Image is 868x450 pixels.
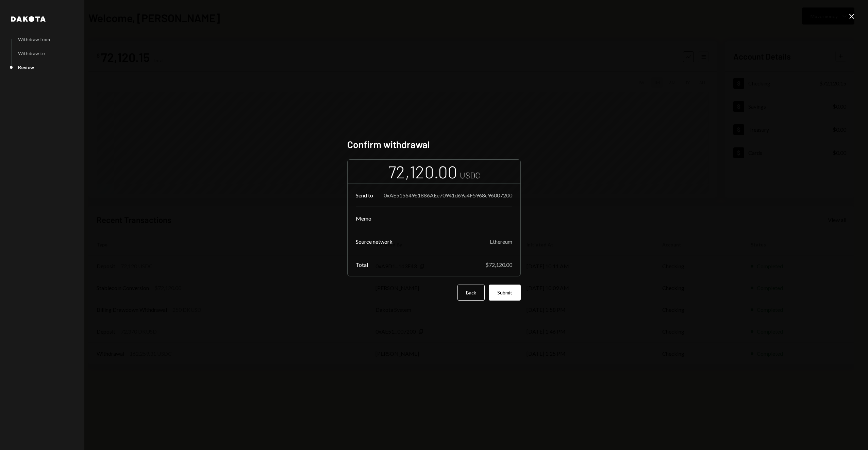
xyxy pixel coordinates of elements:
div: Ethereum [490,238,512,245]
div: Withdraw from [18,36,50,42]
div: USDC [460,170,480,181]
div: 72,120.00 [388,161,457,182]
div: $72,120.00 [485,261,512,268]
h2: Confirm withdrawal [347,138,521,151]
button: Back [457,285,485,301]
div: 0xAE51564961886AEe70941d69a4F5968c96007200 [384,192,512,198]
button: Submit [489,285,521,301]
div: Send to [356,192,373,198]
div: Withdraw to [18,50,45,56]
div: Source network [356,238,393,245]
div: Memo [356,215,371,222]
div: Total [356,261,368,268]
div: Review [18,64,34,70]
